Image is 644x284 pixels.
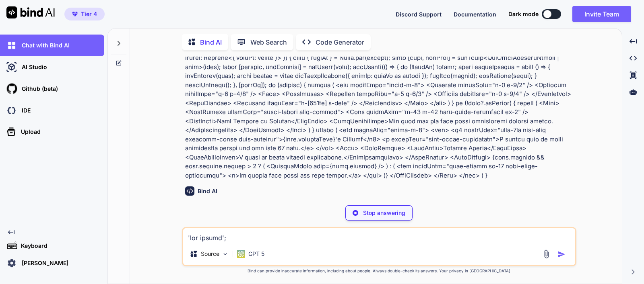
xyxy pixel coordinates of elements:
[5,256,19,270] img: settings
[18,242,47,250] p: Keyboard
[248,250,264,258] p: GPT 5
[396,10,442,18] button: Discord Support
[18,128,41,136] p: Upload
[396,11,442,18] span: Discord Support
[363,209,405,217] p: Stop answering
[198,187,217,195] h6: Bind AI
[454,11,496,18] span: Documentation
[316,37,364,47] p: Code Generator
[19,106,31,114] p: IDE
[508,10,539,18] span: Dark mode
[250,37,287,47] p: Web Search
[237,250,245,258] img: GPT 5
[81,10,97,18] span: Tier 4
[6,6,55,18] img: Bind AI
[200,37,222,47] p: Bind AI
[5,104,19,117] img: darkCloudIdeIcon
[222,251,229,257] img: Pick Models
[5,82,19,96] img: githubLight
[19,63,47,71] p: AI Studio
[201,250,219,258] p: Source
[72,12,78,16] img: premium
[557,250,566,258] img: icon
[19,259,68,267] p: [PERSON_NAME]
[542,249,551,259] img: attachment
[454,10,496,18] button: Documentation
[572,6,631,22] button: Invite Team
[182,268,576,274] p: Bind can provide inaccurate information, including about people. Always double-check its answers....
[5,60,19,74] img: ai-studio
[19,85,58,93] p: Github (beta)
[19,41,70,49] p: Chat with Bind AI
[5,39,19,52] img: chat
[64,8,105,20] button: premiumTier 4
